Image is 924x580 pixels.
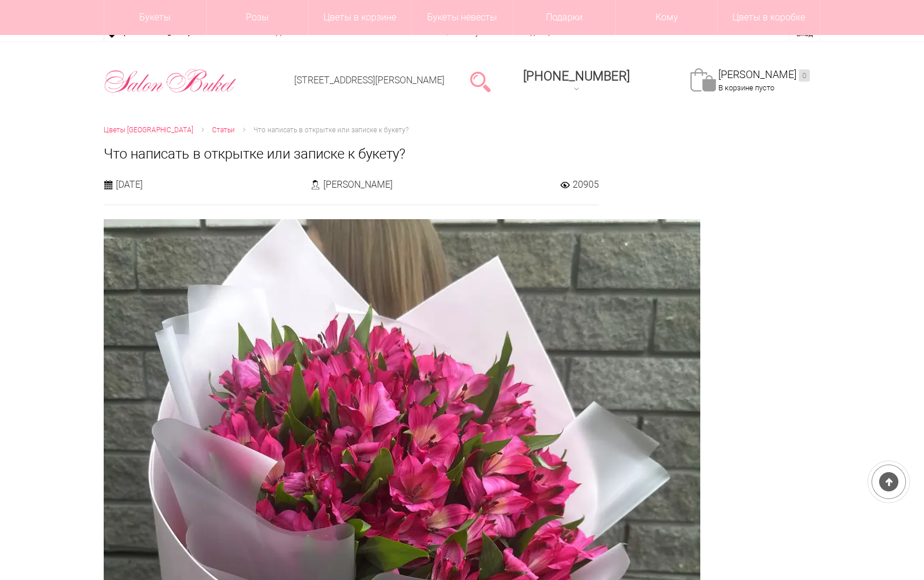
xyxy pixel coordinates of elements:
[294,75,445,86] a: [STREET_ADDRESS][PERSON_NAME]
[718,83,774,92] span: В корзине пусто
[212,124,235,136] a: Статьи
[523,69,630,83] span: [PHONE_NUMBER]
[253,126,408,134] span: Что написать в открытке или записке к букету?
[516,65,637,98] a: [PHONE_NUMBER]
[104,124,193,136] a: Цветы [GEOGRAPHIC_DATA]
[116,178,143,191] span: [DATE]
[799,69,810,82] ins: 0
[573,178,599,191] span: 20905
[212,126,235,134] span: Статьи
[104,143,820,164] h1: Что написать в открытке или записке к букету?
[323,178,393,191] span: [PERSON_NAME]
[104,126,193,134] span: Цветы [GEOGRAPHIC_DATA]
[718,68,810,82] a: [PERSON_NAME]
[104,66,237,96] img: Цветы Нижний Новгород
